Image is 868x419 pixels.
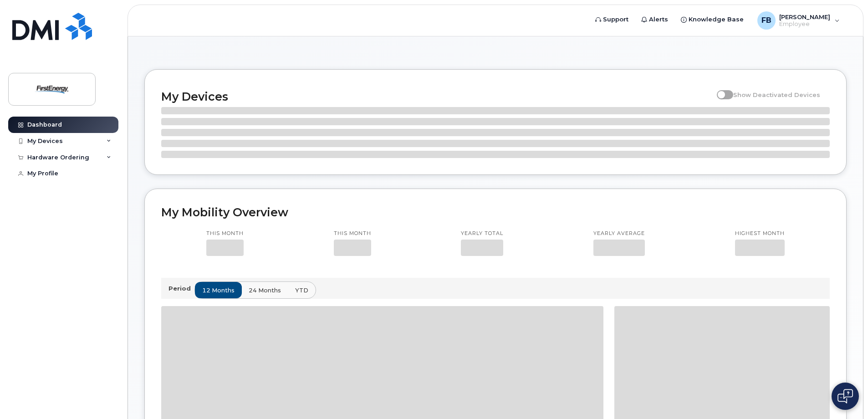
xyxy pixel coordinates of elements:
p: Yearly average [593,230,645,237]
span: YTD [295,286,308,295]
p: This month [334,230,371,237]
span: 24 months [249,286,281,295]
input: Show Deactivated Devices [717,86,724,93]
p: This month [206,230,244,237]
p: Highest month [735,230,785,237]
h2: My Devices [161,90,712,103]
p: Period [168,284,194,293]
p: Yearly total [461,230,503,237]
img: Open chat [837,389,853,404]
h2: My Mobility Overview [161,205,830,219]
span: Show Deactivated Devices [733,91,820,98]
